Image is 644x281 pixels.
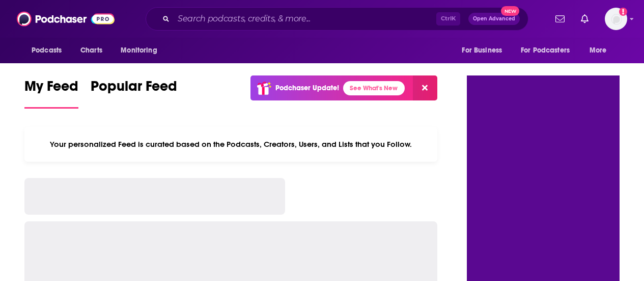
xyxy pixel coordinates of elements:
span: For Business [462,43,502,58]
span: Open Advanced [473,16,515,21]
a: Show notifications dropdown [577,10,593,28]
p: Podchaser Update! [275,84,339,92]
span: Ctrl K [436,12,460,25]
span: Logged in as juliannem [605,8,627,30]
span: More [590,43,607,58]
svg: Add a profile image [619,8,627,16]
span: Podcasts [32,43,62,58]
button: Open AdvancedNew [468,13,520,25]
button: open menu [514,41,584,60]
img: Podchaser - Follow, Share and Rate Podcasts [17,9,115,29]
span: New [501,6,519,16]
span: Charts [80,43,102,58]
button: Show profile menu [605,8,627,30]
a: Popular Feed [91,78,177,109]
button: open menu [582,41,620,60]
button: open menu [24,41,75,60]
span: My Feed [24,78,78,101]
a: Charts [74,41,108,60]
div: Search podcasts, credits, & more... [146,7,528,31]
a: Show notifications dropdown [551,10,569,28]
button: open menu [114,41,170,60]
button: open menu [455,41,515,60]
a: See What's New [343,81,405,95]
img: User Profile [605,8,627,30]
span: Popular Feed [91,78,177,101]
span: Monitoring [121,43,157,58]
a: My Feed [24,78,78,109]
input: Search podcasts, credits, & more... [174,11,436,27]
span: For Podcasters [521,43,570,58]
div: Your personalized Feed is curated based on the Podcasts, Creators, Users, and Lists that you Follow. [24,127,437,162]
